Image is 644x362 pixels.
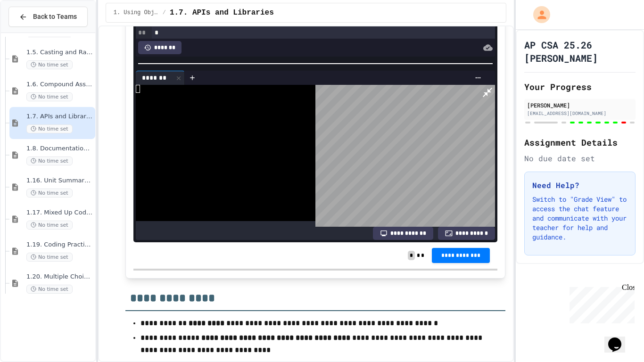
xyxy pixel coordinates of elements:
[604,324,635,353] iframe: chat widget
[527,101,633,109] div: [PERSON_NAME]
[524,80,636,93] h2: Your Progress
[33,12,77,22] span: Back to Teams
[26,124,73,133] span: No time set
[26,285,73,294] span: No time set
[170,7,274,18] span: 1.7. APIs and Libraries
[26,113,93,121] span: 1.7. APIs and Libraries
[523,4,553,25] div: My Account
[26,221,73,230] span: No time set
[26,189,73,197] span: No time set
[527,110,633,117] div: [EMAIL_ADDRESS][DOMAIN_NAME]
[524,38,636,65] h1: AP CSA 25.26 [PERSON_NAME]
[524,153,636,164] div: No due date set
[26,49,93,57] span: 1.5. Casting and Ranges of Values
[163,9,166,16] span: /
[26,273,93,281] span: 1.20. Multiple Choice Exercises for Unit 1a (1.1-1.6)
[26,177,93,185] span: 1.16. Unit Summary 1a (1.1-1.6)
[26,92,73,101] span: No time set
[26,253,73,262] span: No time set
[524,136,636,149] h2: Assignment Details
[566,283,635,323] iframe: chat widget
[532,180,627,191] h3: Need Help?
[532,195,627,242] p: Switch to "Grade View" to access the chat feature and communicate with your teacher for help and ...
[8,7,88,27] button: Back to Teams
[26,156,73,165] span: No time set
[26,209,93,217] span: 1.17. Mixed Up Code Practice 1.1-1.6
[26,60,73,69] span: No time set
[26,81,93,89] span: 1.6. Compound Assignment Operators
[26,241,93,249] span: 1.19. Coding Practice 1a (1.1-1.6)
[4,4,65,60] div: Chat with us now!Close
[114,9,159,16] span: 1. Using Objects and Methods
[26,145,93,153] span: 1.8. Documentation with Comments and Preconditions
